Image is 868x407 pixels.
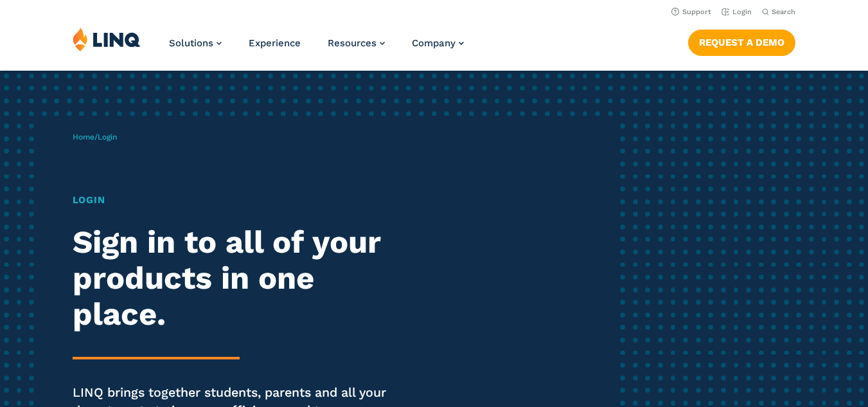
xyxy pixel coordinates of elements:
[73,224,407,332] h2: Sign in to all of your products in one place.
[328,37,385,49] a: Resources
[73,132,117,141] span: /
[412,37,456,49] span: Company
[169,37,213,49] span: Solutions
[762,7,795,17] button: Open Search Bar
[73,132,94,141] a: Home
[412,37,464,49] a: Company
[688,27,795,55] nav: Button Navigation
[169,37,222,49] a: Solutions
[169,27,464,69] nav: Primary Navigation
[249,37,301,49] a: Experience
[671,8,711,16] a: Support
[73,27,141,51] img: LINQ | K‑12 Software
[98,132,117,141] span: Login
[722,8,752,16] a: Login
[688,30,795,55] a: Request a Demo
[328,37,376,49] span: Resources
[73,193,407,208] h1: Login
[772,8,795,16] span: Search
